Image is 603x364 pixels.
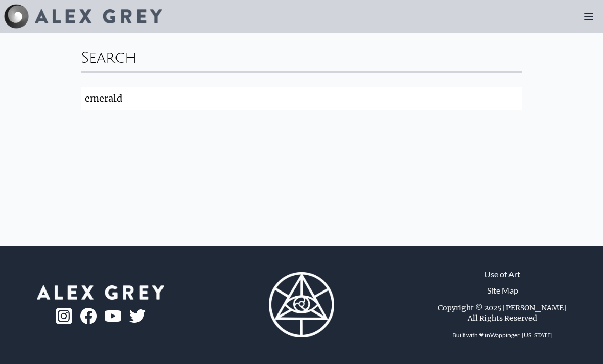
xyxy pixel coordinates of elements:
[448,327,557,344] div: Built with ❤ in
[490,331,553,339] a: Wappinger, [US_STATE]
[129,309,146,323] img: twitter-logo.png
[80,308,97,324] img: fb-logo.png
[438,303,567,313] div: Copyright © 2025 [PERSON_NAME]
[81,87,522,110] input: Search...
[105,310,121,322] img: youtube-logo.png
[484,268,520,280] a: Use of Art
[487,284,518,297] a: Site Map
[56,308,72,324] img: ig-logo.png
[468,313,537,323] div: All Rights Reserved
[81,41,522,71] div: Search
